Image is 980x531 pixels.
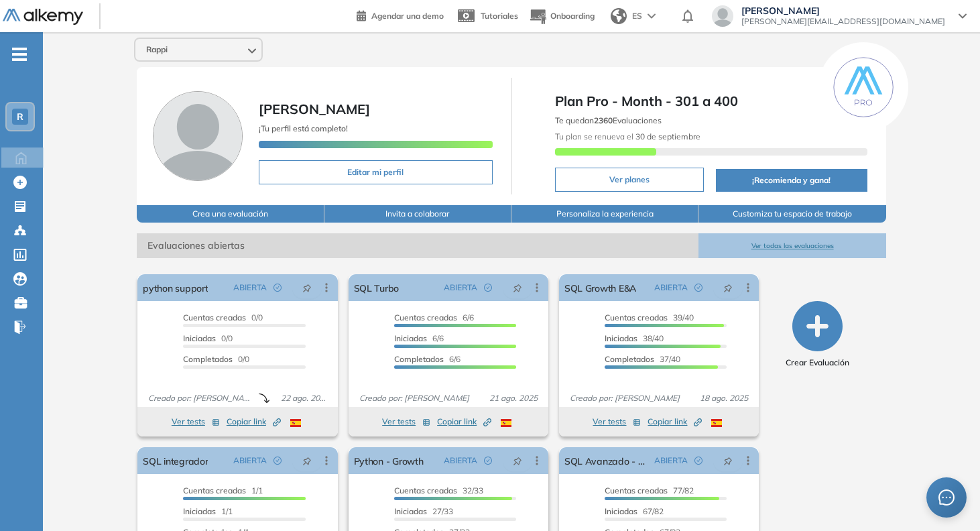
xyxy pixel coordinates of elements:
[233,455,267,467] span: ABIERTA
[786,357,849,369] span: Crear Evaluación
[394,333,444,343] span: 6/6
[605,333,637,343] span: Iniciadas
[513,282,522,293] span: pushpin
[259,123,348,133] span: ¡Tu perfil está completo!
[382,414,430,430] button: Ver tests
[354,274,400,301] a: SQL Turbo
[698,233,885,258] button: Ver todas las evaluaciones
[484,392,543,404] span: 21 ago. 2025
[292,277,322,298] button: pushpin
[290,419,301,427] img: ESP
[605,312,668,322] span: Cuentas creadas
[484,457,492,465] span: check-circle
[183,506,216,516] span: Iniciadas
[183,312,263,322] span: 0/0
[324,205,511,223] button: Invita a colaborar
[273,284,282,292] span: check-circle
[357,7,444,23] a: Agendar una demo
[648,414,702,430] button: Copiar link
[605,312,694,322] span: 39/40
[694,457,702,465] span: check-circle
[12,53,27,56] i: -
[511,205,698,223] button: Personaliza la experiencia
[550,11,595,21] span: Onboarding
[481,11,518,21] span: Tutoriales
[648,416,702,428] span: Copiar link
[146,44,168,55] span: Rappi
[394,485,457,495] span: Cuentas creadas
[172,414,220,430] button: Ver tests
[394,485,483,495] span: 32/33
[605,506,664,516] span: 67/82
[605,485,668,495] span: Cuentas creadas
[633,131,700,141] b: 30 de septiembre
[564,274,636,301] a: SQL Growth E&A
[654,282,688,294] span: ABIERTA
[137,233,698,258] span: Evaluaciones abiertas
[694,284,702,292] span: check-circle
[555,91,867,111] span: Plan Pro - Month - 301 a 400
[394,354,444,364] span: Completados
[3,9,83,25] img: Logo
[741,16,945,27] span: [PERSON_NAME][EMAIL_ADDRESS][DOMAIN_NAME]
[713,450,743,471] button: pushpin
[513,455,522,466] span: pushpin
[605,485,694,495] span: 77/82
[394,333,427,343] span: Iniciadas
[275,392,332,404] span: 22 ago. 2025
[273,457,282,465] span: check-circle
[183,354,233,364] span: Completados
[529,2,595,31] button: Onboarding
[227,416,281,428] span: Copiar link
[654,455,688,467] span: ABIERTA
[183,333,233,343] span: 0/0
[786,301,849,369] button: Crear Evaluación
[233,282,267,294] span: ABIERTA
[605,354,680,364] span: 37/40
[371,11,444,21] span: Agendar una demo
[648,13,656,19] img: arrow
[564,392,685,404] span: Creado por: [PERSON_NAME]
[605,354,654,364] span: Completados
[354,447,424,474] a: Python - Growth
[741,5,945,16] span: [PERSON_NAME]
[394,312,457,322] span: Cuentas creadas
[354,392,475,404] span: Creado por: [PERSON_NAME]
[394,506,427,516] span: Iniciadas
[437,414,491,430] button: Copiar link
[143,447,208,474] a: SQL integrador
[153,91,243,181] img: Foto de perfil
[183,485,246,495] span: Cuentas creadas
[143,392,259,404] span: Creado por: [PERSON_NAME]
[713,277,743,298] button: pushpin
[503,450,532,471] button: pushpin
[302,282,312,293] span: pushpin
[605,333,664,343] span: 38/40
[183,485,263,495] span: 1/1
[292,450,322,471] button: pushpin
[594,115,613,125] b: 2360
[227,414,281,430] button: Copiar link
[698,205,885,223] button: Customiza tu espacio de trabajo
[437,416,491,428] span: Copiar link
[938,489,955,506] span: message
[394,506,453,516] span: 27/33
[444,455,477,467] span: ABIERTA
[17,111,23,122] span: R
[711,419,722,427] img: ESP
[555,168,704,192] button: Ver planes
[564,447,649,474] a: SQL Avanzado - Growth
[555,115,662,125] span: Te quedan Evaluaciones
[632,10,642,22] span: ES
[716,169,867,192] button: ¡Recomienda y gana!
[183,354,249,364] span: 0/0
[259,160,492,184] button: Editar mi perfil
[723,455,733,466] span: pushpin
[611,8,627,24] img: world
[143,274,208,301] a: python support
[137,205,324,223] button: Crea una evaluación
[694,392,753,404] span: 18 ago. 2025
[394,312,474,322] span: 6/6
[593,414,641,430] button: Ver tests
[444,282,477,294] span: ABIERTA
